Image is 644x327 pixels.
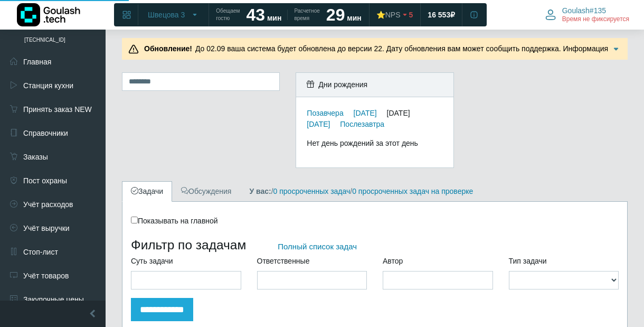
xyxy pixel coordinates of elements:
[562,6,606,15] span: Goulash#135
[307,120,330,128] a: [DATE]
[148,10,185,20] span: Швецова 3
[246,5,265,24] strong: 43
[296,73,453,97] div: Дни рождения
[352,187,473,195] a: 0 просроченных задач на проверке
[267,14,281,22] span: мин
[172,181,240,202] a: Обсуждения
[131,216,619,227] div: Показывать на главной
[17,3,80,26] img: Логотип компании Goulash.tech
[370,5,420,24] a: ⭐NPS 5
[387,109,418,117] div: [DATE]
[611,44,621,54] img: Подробнее
[409,10,413,20] span: 5
[307,109,343,117] a: Позавчера
[509,256,547,267] label: Тип задачи
[294,7,319,22] span: Расчетное время
[539,4,636,26] button: Goulash#135 Время не фиксируется
[131,256,173,267] label: Суть задачи
[141,6,205,23] button: Швецова 3
[141,44,608,64] span: До 02.09 ваша система будет обновлена до версии 22. Дату обновления вам может сообщить поддержка....
[307,138,442,149] div: Нет день рождений за этот день
[241,186,481,197] div: / /
[216,7,240,22] span: Обещаем гостю
[354,109,377,117] a: [DATE]
[421,5,461,24] a: 16 553 ₽
[326,5,345,24] strong: 29
[210,5,367,24] a: Обещаем гостю 43 мин Расчетное время 29 мин
[144,44,192,53] b: Обновление!
[385,11,401,19] span: NPS
[450,10,455,20] span: ₽
[383,256,403,267] label: Автор
[428,10,450,20] span: 16 553
[347,14,361,22] span: мин
[257,256,310,267] label: Ответственные
[278,242,357,251] a: Полный список задач
[128,44,139,54] img: Предупреждение
[273,187,351,195] a: 0 просроченных задач
[340,120,384,128] a: Послезавтра
[131,237,619,253] h3: Фильтр по задачам
[562,15,629,24] span: Время не фиксируется
[249,187,271,195] b: У вас:
[376,10,401,20] div: ⭐
[122,181,172,202] a: Задачи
